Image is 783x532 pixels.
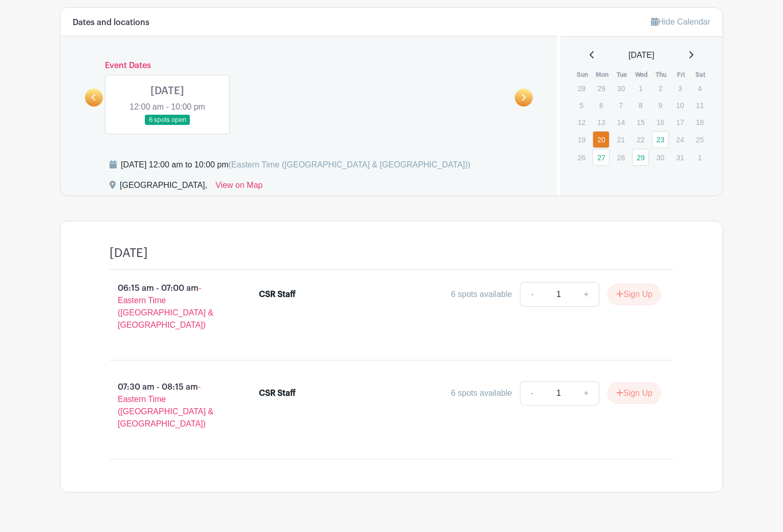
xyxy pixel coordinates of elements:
a: 23 [652,131,669,148]
a: - [520,282,543,307]
p: 06:15 am - 07:00 am [93,278,243,335]
span: - Eastern Time ([GEOGRAPHIC_DATA] & [GEOGRAPHIC_DATA]) [118,284,213,329]
p: 15 [632,114,649,130]
p: 6 [593,97,610,113]
th: Tue [612,70,632,80]
p: 07:30 am - 08:15 am [93,377,243,434]
p: 22 [632,132,649,147]
p: 24 [671,132,688,147]
th: Thu [651,70,671,80]
p: 30 [613,80,629,96]
span: (Eastern Time ([GEOGRAPHIC_DATA] & [GEOGRAPHIC_DATA])) [228,160,470,169]
span: [DATE] [628,49,654,61]
p: 28 [573,80,590,96]
div: CSR Staff [259,288,296,301]
p: 8 [632,97,649,113]
p: 2 [652,80,669,96]
p: 13 [593,114,610,130]
a: - [520,381,543,406]
p: 7 [613,97,629,113]
div: 6 spots available [451,387,512,399]
p: 16 [652,114,669,130]
th: Sat [691,70,711,80]
th: Sun [573,70,593,80]
p: 5 [573,97,590,113]
span: - Eastern Time ([GEOGRAPHIC_DATA] & [GEOGRAPHIC_DATA]) [118,382,213,428]
a: + [574,381,599,406]
p: 14 [613,114,629,130]
h4: [DATE] [110,246,148,261]
div: CSR Staff [259,387,296,399]
p: 4 [691,80,708,96]
th: Mon [592,70,612,80]
button: Sign Up [607,382,661,404]
p: 3 [671,80,688,96]
h6: Event Dates [103,61,515,71]
th: Fri [671,70,691,80]
p: 21 [613,132,629,147]
p: 1 [691,150,708,165]
p: 28 [613,150,629,165]
th: Wed [632,70,651,80]
p: 29 [593,80,610,96]
p: 18 [691,114,708,130]
p: 10 [671,97,688,113]
a: 27 [593,149,610,166]
a: + [574,282,599,307]
p: 30 [652,150,669,165]
p: 26 [573,150,590,165]
p: 11 [691,97,708,113]
h6: Dates and locations [73,18,149,28]
div: 6 spots available [451,288,512,301]
p: 25 [691,132,708,147]
p: 17 [671,114,688,130]
div: [DATE] 12:00 am to 10:00 pm [121,159,470,171]
a: View on Map [215,179,263,196]
div: [GEOGRAPHIC_DATA], [120,179,207,196]
p: 1 [632,80,649,96]
p: 19 [573,132,590,147]
p: 12 [573,114,590,130]
p: 9 [652,97,669,113]
a: Hide Calendar [651,17,710,26]
p: 31 [671,150,688,165]
a: 20 [593,131,610,148]
button: Sign Up [607,284,661,305]
a: 29 [632,149,649,166]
